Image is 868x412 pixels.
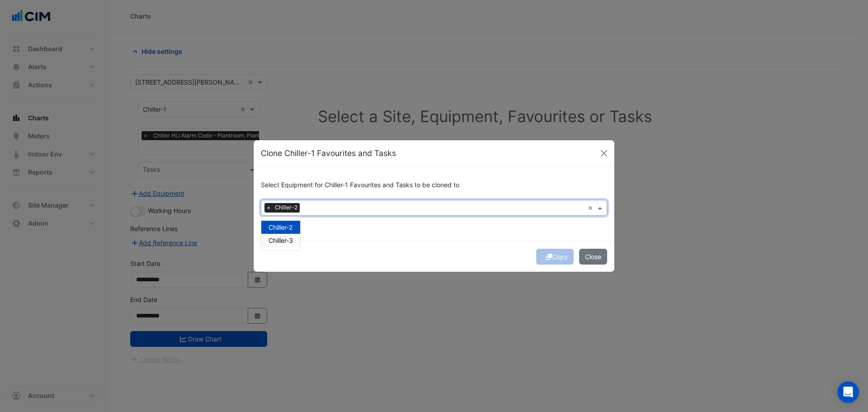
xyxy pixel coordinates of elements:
span: Clear [588,203,595,213]
div: Open Intercom Messenger [837,381,859,403]
span: Chiller-2 [269,223,292,231]
span: Chiller-2 [273,203,300,212]
span: Chiller-3 [269,237,293,244]
button: Close [579,249,607,265]
div: Options List [261,217,300,251]
h6: Select Equipment for Chiller-1 Favourites and Tasks to be cloned to [261,181,607,189]
button: Close [597,147,611,160]
span: × [264,203,273,212]
h5: Clone Chiller-1 Favourites and Tasks [261,147,396,159]
button: Select All [261,216,289,227]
